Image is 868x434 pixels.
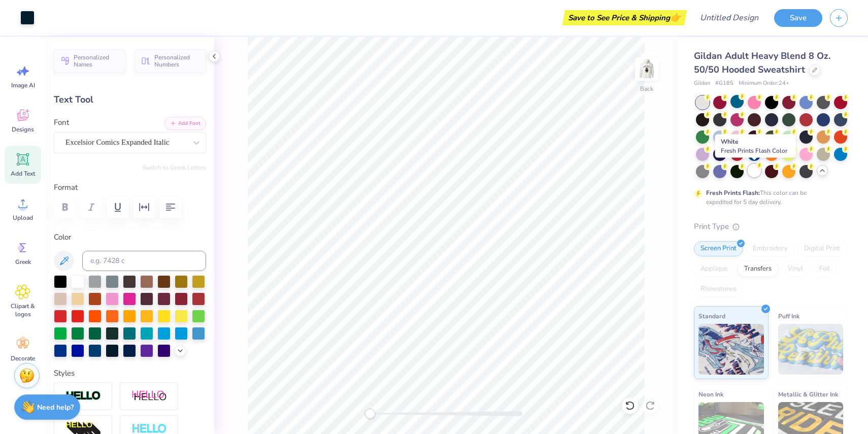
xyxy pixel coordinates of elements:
span: Clipart & logos [6,302,40,318]
span: Image AI [11,81,35,89]
label: Styles [54,368,75,379]
span: Puff Ink [778,311,799,321]
span: Decorate [11,354,35,362]
div: Transfers [738,261,778,277]
div: Foil [813,261,837,277]
div: This color can be expedited for 5 day delivery. [706,188,831,207]
strong: Need help? [37,403,74,412]
div: Embroidery [746,241,794,256]
div: White [715,135,796,158]
span: Fresh Prints Flash Color [721,147,787,155]
img: Back [637,59,657,79]
div: Vinyl [781,261,810,277]
button: Switch to Greek Letters [143,163,206,172]
div: Applique [694,261,735,277]
input: Untitled Design [692,8,766,28]
span: # G185 [715,79,733,88]
div: Print Type [694,221,848,232]
label: Font [54,117,69,128]
span: Gildan [694,79,710,88]
img: Puff Ink [778,324,844,375]
button: Personalized Numbers [135,49,206,73]
span: Neon Ink [698,389,723,399]
div: Save to See Price & Shipping [565,10,684,25]
button: Add Font [164,117,206,130]
button: Personalized Names [54,49,125,73]
div: Accessibility label [365,409,375,419]
strong: Fresh Prints Flash: [706,189,760,197]
label: Format [54,182,206,193]
span: Standard [698,311,725,321]
img: Standard [698,324,764,375]
span: Greek [15,258,31,266]
img: Shadow [131,390,167,403]
img: Stroke [65,390,101,402]
span: Designs [12,125,34,133]
span: Metallic & Glitter Ink [778,389,838,399]
div: Text Tool [54,93,206,107]
span: Upload [13,214,33,222]
button: Save [774,9,822,27]
span: Gildan Adult Heavy Blend 8 Oz. 50/50 Hooded Sweatshirt [694,50,830,76]
input: e.g. 7428 c [82,251,206,271]
div: Screen Print [694,241,743,256]
span: Minimum Order: 24 + [739,79,789,88]
span: Personalized Names [74,54,119,68]
span: Add Text [11,170,35,178]
span: 👉 [670,11,681,23]
span: Personalized Numbers [154,54,200,68]
div: Rhinestones [694,282,743,297]
div: Back [640,84,653,93]
div: Digital Print [797,241,847,256]
label: Color [54,231,206,243]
